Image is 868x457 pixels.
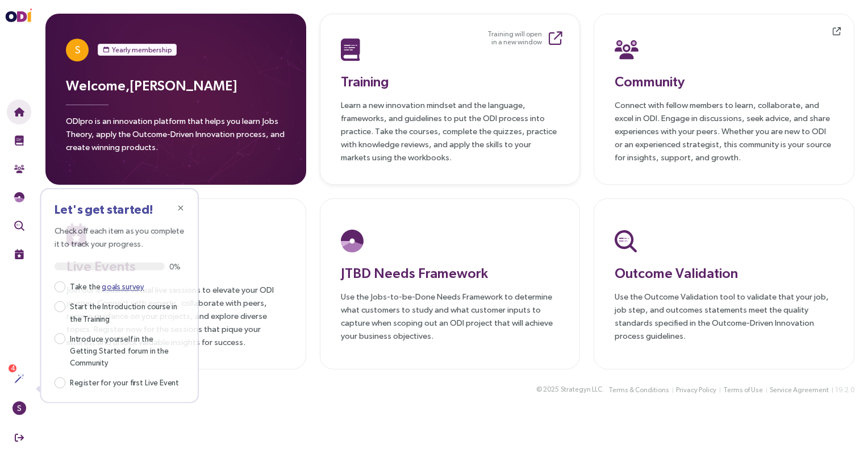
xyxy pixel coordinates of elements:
[14,221,24,231] img: Outcome Validation
[341,71,560,92] h3: Training
[14,135,24,146] img: Training
[66,330,189,368] span: Introduce yourself in the Getting Started forum in the Community
[561,384,602,395] span: Strategyn LLC
[75,39,80,61] span: S
[7,396,31,421] button: S
[560,384,603,396] button: Strategyn LLC
[608,385,669,396] span: Terms & Conditions
[7,128,31,153] button: Training
[341,230,364,252] img: JTBD Needs Platform
[615,71,833,92] h3: Community
[7,213,31,238] button: Outcome Validation
[341,290,560,342] p: Use the Jobs-to-be-Done Needs Framework to determine what customers to study and what customer in...
[7,242,31,267] button: Live Events
[341,38,361,61] img: Training
[173,259,189,267] span: 0%
[7,425,31,450] button: Sign Out
[14,192,24,202] img: JTBD Needs Framework
[9,364,16,372] sup: 4
[66,114,286,160] p: ODIpro is an innovation platform that helps you learn Jobs Theory, apply the Outcome-Driven Innov...
[615,263,833,283] h3: Outcome Validation
[341,98,560,164] p: Learn a new innovation mindset and the language, frameworks, and guidelines to put the ODI proces...
[7,99,31,124] button: Home
[536,384,604,396] div: © 2025 .
[7,185,31,210] button: Needs Framework
[615,290,833,342] p: Use the Outcome Validation tool to validate that your job, job step, and outcomes statements meet...
[17,401,22,415] span: S
[66,276,152,290] span: Take the
[14,373,24,384] img: Actions
[835,386,854,394] span: 19.2.0
[615,98,833,164] p: Connect with fellow members to learn, collaborate, and excel in ODI. Engage in discussions, seek ...
[675,384,717,396] button: Privacy Policy
[66,75,286,95] h3: Welcome, [PERSON_NAME]
[11,364,15,372] span: 4
[615,230,637,252] img: Outcome Validation
[487,30,542,46] small: Training will open in a new window
[66,375,188,389] span: Register for your first Live Event
[14,249,24,259] img: Live Events
[723,385,763,396] span: Terms of Use
[608,384,670,396] button: Terms & Conditions
[676,385,716,396] span: Privacy Policy
[723,384,763,396] button: Terms of Use
[112,44,172,56] span: Yearly membership
[55,219,189,246] p: Check off each item as you complete it to track your progress.
[14,164,24,174] img: Community
[104,279,148,288] a: goals survey
[7,366,31,391] button: Actions
[66,297,189,323] span: Start the Introduction course in the Training
[7,156,31,181] button: Community
[770,385,829,396] span: Service Agreement
[341,263,560,283] h3: JTBD Needs Framework
[615,38,639,61] img: Community
[55,197,189,210] h3: Let's get started!
[769,384,829,396] button: Service Agreement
